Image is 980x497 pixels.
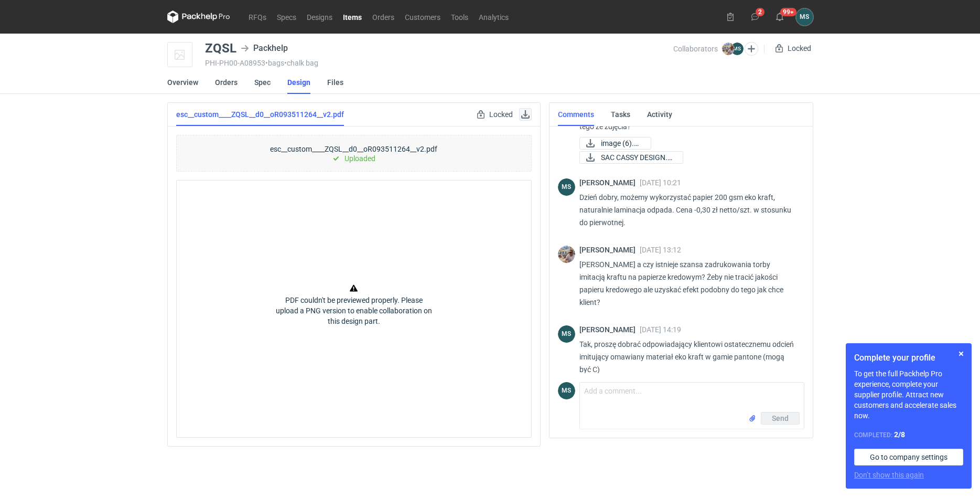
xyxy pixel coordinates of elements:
div: ZQSL [205,42,236,55]
span: Collaborators [673,45,718,53]
h1: Complete your profile [854,352,963,364]
a: Overview [167,71,198,94]
span: image (6).png [601,138,642,149]
div: Michał Sokołowski [796,8,813,26]
span: Send [772,415,789,422]
a: Comments [558,103,594,126]
a: SAC CASSY DESIGN.pdf [579,151,683,164]
span: [PERSON_NAME] [579,246,640,254]
div: Michał Sokołowski [558,325,575,343]
span: [DATE] 10:21 [640,178,681,187]
p: To get the full Packhelp Pro experience, complete your supplier profile. Attract new customers an... [854,368,963,421]
figcaption: MS [731,43,744,55]
button: Don’t show this again [854,470,924,480]
div: Packhelp [241,42,288,55]
span: • chalk bag [284,59,318,67]
a: Design [287,71,310,94]
button: Skip for now [955,347,967,360]
p: Dzień dobry, możemy wykorzystać papier 200 gsm eko kraft, naturalnie laminacja odpada. Cena -0,30... [579,191,796,229]
button: 99+ [771,8,788,25]
span: [DATE] 13:12 [640,246,681,254]
a: RFQs [243,10,272,23]
a: Tools [446,10,473,23]
a: Files [327,71,343,94]
a: Spec [254,71,271,94]
span: [DATE] 14:19 [640,325,681,334]
a: Tasks [611,103,630,126]
button: 2 [747,8,763,25]
div: Michał Sokołowski [558,178,575,196]
a: Customers [400,10,446,23]
div: Completed: [854,429,963,440]
span: • bags [265,59,284,67]
p: [PERSON_NAME] a czy istnieje szansa zadrukowania torby imitacją kraftu na papierze kredowym? Żeby... [579,258,796,309]
a: Orders [215,71,238,94]
strong: 2 / 8 [894,430,905,439]
div: Locked [773,42,813,55]
a: Go to company settings [854,449,963,466]
button: MS [796,8,813,26]
a: Designs [301,10,338,23]
p: Uploaded [344,154,375,163]
figcaption: MS [558,178,575,196]
figcaption: MS [558,382,575,399]
div: Michał Sokołowski [558,382,575,399]
a: image (6).png [579,137,651,150]
a: Activity [647,103,672,126]
button: Send [761,412,800,425]
a: Items [338,10,367,23]
span: SAC CASSY DESIGN.pdf [601,152,674,163]
button: Edit collaborators [744,42,758,56]
img: Michał Palasek [722,43,735,55]
span: [PERSON_NAME] [579,178,640,187]
div: Locked [475,108,515,121]
p: PDF couldn't be previewed properly. Please upload a PNG version to enable collaboration on this d... [275,295,433,326]
a: Specs [272,10,301,23]
div: esc__custom____ZQSL__d0__oR093511264__v2.pdf [176,135,532,172]
a: Orders [367,10,400,23]
div: PHI-PH00-A08953 [205,59,673,67]
span: [PERSON_NAME] [579,325,640,334]
a: Analytics [473,10,514,23]
img: Michał Palasek [558,246,575,263]
svg: Packhelp Pro [167,10,230,23]
a: esc__custom____ZQSL__d0__oR093511264__v2.pdf [176,103,344,126]
p: Tak, proszę dobrać odpowiadający klientowi ostatecznemu odcień imitujący omawiany materiał eko kr... [579,338,796,376]
figcaption: MS [558,325,575,343]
